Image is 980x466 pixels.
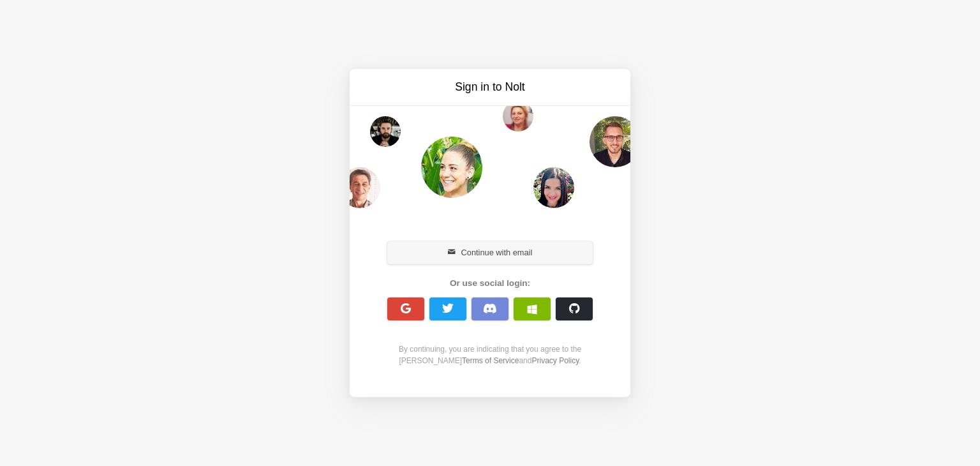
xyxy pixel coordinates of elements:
[380,343,600,366] div: By continuing, you are indicating that you agree to the [PERSON_NAME] and .
[380,277,600,290] div: Or use social login:
[462,356,519,365] a: Terms of Service
[387,241,593,264] button: Continue with email
[531,356,579,365] a: Privacy Policy
[383,79,597,95] h3: Sign in to Nolt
